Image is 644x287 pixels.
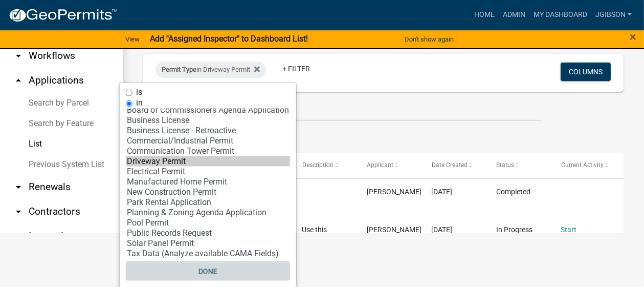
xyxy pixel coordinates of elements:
span: 08/18/2025 [432,188,453,196]
option: Driveway Permit [126,156,290,167]
span: Kyle Beatty [367,225,421,234]
datatable-header-cell: Description [292,153,357,178]
option: Commercial/Industrial Permit [126,136,290,146]
span: Alvin David Emfinger Sr [367,188,421,196]
span: × [630,30,636,44]
span: Completed [496,188,530,196]
span: In Progress [496,225,532,234]
option: Manufactured Home Permit [126,177,290,187]
i: arrow_drop_down [12,181,25,193]
i: arrow_drop_down [12,50,25,62]
a: Admin [499,5,529,25]
a: View [121,31,144,48]
button: Close [630,31,636,43]
option: Business License - Retroactive [126,126,290,136]
a: Home [470,5,499,25]
option: Park Rental Application [126,197,290,208]
span: Date Created [432,161,468,169]
span: 08/18/2025 [432,225,453,234]
option: New Construction Permit [126,187,290,197]
option: Public Records Request [126,228,290,238]
a: + Filter [274,59,318,78]
a: Start [561,225,577,234]
option: Planning & Zoning Agenda Application [126,208,290,218]
option: Tax Data (Analyze available CAMA Fields) [126,249,290,259]
span: Description [302,161,334,169]
option: Communication Tower Permit [126,146,290,156]
div: in Driveway Permit [156,61,266,78]
span: Permit Type [162,66,196,73]
button: Don't show again [401,31,458,48]
span: Applicant [367,161,393,169]
option: Solar Panel Permit [126,238,290,249]
span: Status [496,161,514,169]
datatable-header-cell: Status [486,153,551,178]
a: jgibson [591,5,636,25]
option: Business License [126,115,290,126]
option: Board of Commissioners Agenda Application [126,105,290,115]
datatable-header-cell: Applicant [357,153,422,178]
strong: Add "Assigned Inspector" to Dashboard List! [150,34,308,44]
datatable-header-cell: Date Created [421,153,486,178]
label: in [136,99,143,107]
button: Columns [561,63,611,81]
button: Done [126,262,290,281]
span: Current Activity [561,161,604,169]
datatable-header-cell: Current Activity [551,153,616,178]
input: Search for applications [143,100,541,121]
option: Electrical Permit [126,167,290,177]
a: My Dashboard [529,5,591,25]
i: arrow_drop_up [12,74,25,87]
label: is [136,88,142,96]
i: arrow_drop_down [12,206,25,218]
i: arrow_drop_down [12,230,25,242]
option: Pool Permit [126,218,290,228]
